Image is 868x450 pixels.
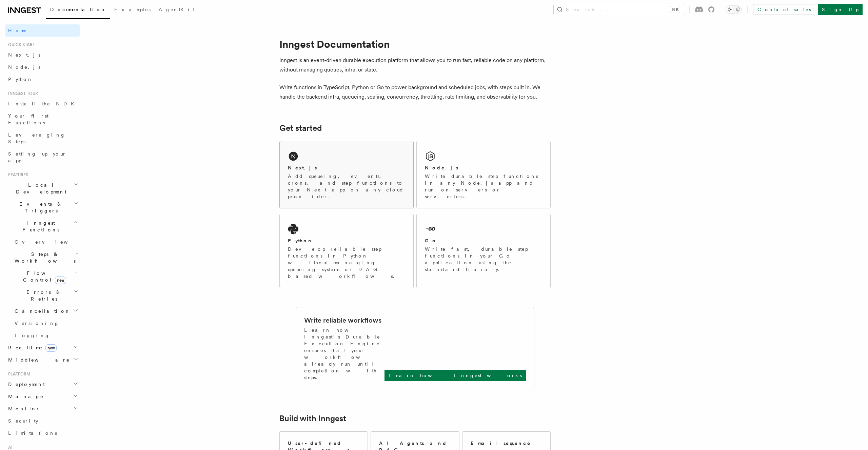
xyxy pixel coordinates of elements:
button: Monitor [5,403,80,415]
span: Steps & Workflows [12,251,76,264]
button: Toggle dark mode [726,5,742,14]
a: GoWrite fast, durable step functions in your Go application using the standard library. [416,214,551,288]
h2: Node.js [425,164,458,171]
p: Learn how Inngest works [389,372,522,379]
button: Steps & Workflows [12,248,80,267]
span: Realtime [5,344,57,351]
span: Security [8,418,38,424]
span: Inngest tour [5,91,38,96]
span: Middleware [5,356,70,363]
span: Cancellation [12,308,71,314]
a: PythonDevelop reliable step functions in Python without managing queueing systems or DAG based wo... [279,214,414,288]
span: Quick start [5,42,35,47]
p: Write functions in TypeScript, Python or Go to power background and scheduled jobs, with steps bu... [279,83,551,102]
span: Monitor [5,405,40,412]
span: Setting up your app [8,151,66,163]
a: Overview [12,236,80,248]
a: Get started [279,123,322,133]
span: Logging [15,333,50,338]
button: Inngest Functions [5,217,80,236]
span: Errors & Retries [12,289,74,302]
button: Realtimenew [5,342,80,354]
span: Platform [5,371,31,377]
h1: Inngest Documentation [279,38,551,50]
span: Install the SDK [8,101,78,106]
span: Limitations [8,430,57,436]
a: Limitations [5,427,80,439]
h2: Next.js [288,164,317,171]
kbd: ⌘K [670,6,680,13]
span: Examples [114,7,151,12]
button: Flow Controlnew [12,267,80,286]
button: Errors & Retries [12,286,80,305]
span: AI [5,445,13,450]
span: Overview [15,239,84,245]
a: Security [5,415,80,427]
span: Local Development [5,182,74,195]
span: Your first Functions [8,113,48,125]
span: Node.js [8,64,40,70]
h2: Email sequence [471,440,531,447]
h2: Go [425,237,437,244]
span: Flow Control [12,270,75,283]
h2: Write reliable workflows [304,315,381,325]
a: Examples [110,2,155,18]
a: Setting up your app [5,148,80,167]
a: Next.js [5,49,80,61]
span: Inngest Functions [5,220,73,233]
span: new [45,344,57,352]
button: Deployment [5,378,80,390]
button: Search...⌘K [554,4,684,15]
span: Versioning [15,321,59,326]
span: AgentKit [159,7,195,12]
span: Documentation [50,7,106,12]
span: Leveraging Steps [8,132,65,144]
a: AgentKit [155,2,199,18]
a: Versioning [12,317,80,329]
a: Logging [12,329,80,342]
a: Learn how Inngest works [384,370,526,381]
button: Events & Triggers [5,198,80,217]
a: Documentation [46,2,110,19]
a: Python [5,73,80,85]
span: new [55,277,66,284]
a: Install the SDK [5,98,80,110]
p: Add queueing, events, crons, and step functions to your Next app on any cloud provider. [288,173,405,200]
p: Learn how Inngest's Durable Execution Engine ensures that your workflow already run until complet... [304,327,384,381]
span: Manage [5,393,44,400]
a: Sign Up [818,4,863,15]
a: Contact sales [753,4,815,15]
a: Node.js [5,61,80,73]
a: Build with Inngest [279,414,346,423]
span: Home [8,27,27,34]
button: Cancellation [12,305,80,317]
button: Manage [5,390,80,403]
div: Inngest Functions [5,236,80,342]
h2: Python [288,237,313,244]
button: Middleware [5,354,80,366]
p: Write durable step functions in any Node.js app and run on servers or serverless. [425,173,542,200]
span: Events & Triggers [5,201,74,214]
button: Local Development [5,179,80,198]
p: Inngest is an event-driven durable execution platform that allows you to run fast, reliable code ... [279,56,551,75]
a: Your first Functions [5,110,80,129]
span: Python [8,77,33,82]
span: Features [5,172,28,178]
a: Leveraging Steps [5,129,80,148]
a: Next.jsAdd queueing, events, crons, and step functions to your Next app on any cloud provider. [279,141,414,208]
a: Node.jsWrite durable step functions in any Node.js app and run on servers or serverless. [416,141,551,208]
span: Deployment [5,381,45,388]
p: Write fast, durable step functions in your Go application using the standard library. [425,246,542,273]
span: Next.js [8,52,40,58]
a: Home [5,24,80,37]
p: Develop reliable step functions in Python without managing queueing systems or DAG based workflows. [288,246,405,280]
